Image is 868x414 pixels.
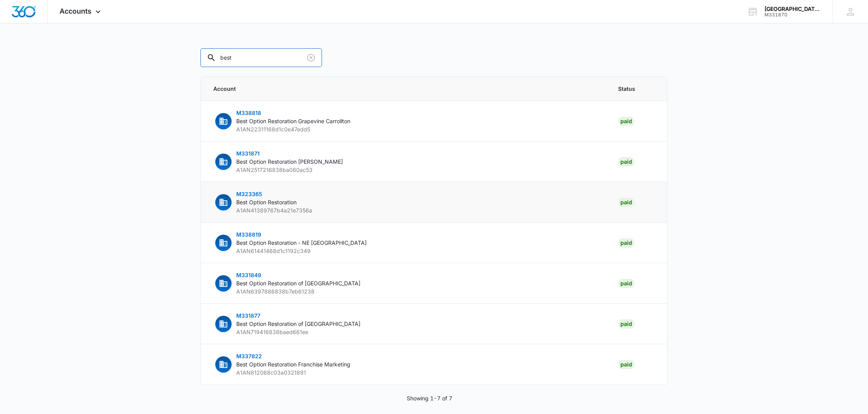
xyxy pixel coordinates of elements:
span: M323365 [236,191,262,197]
button: Clear [305,51,317,64]
span: M331877 [236,312,260,319]
span: A1AN41389767b4a21e7356a [236,207,312,214]
div: account name [764,6,821,12]
span: A1AN812068c03a0321891 [236,369,306,376]
span: Best Option Restoration Grapevine Carrollton [236,118,350,124]
span: A1AN61441468d1c1192c349 [236,248,311,254]
span: Accounts [60,7,91,15]
div: Paid [618,117,634,126]
span: A1AN2517216838ba060ac53 [236,166,313,173]
span: Best Option Restoration Franchise Marketing [236,361,350,368]
span: Best Option Restoration - NE [GEOGRAPHIC_DATA] [236,239,367,246]
span: A1AN6397886838b7eb61238 [236,288,315,295]
p: Showing 1-7 of 7 [407,394,452,402]
div: Paid [618,238,634,248]
div: account id [764,12,821,18]
button: M331849Best Option Restoration of [GEOGRAPHIC_DATA]A1AN6397886838b7eb61238 [213,271,360,295]
span: A1AN22311168d1c0e47edd5 [236,126,310,133]
span: A1AN719416838baed661ee [236,329,308,335]
span: Status [618,85,655,93]
div: Paid [618,198,634,207]
span: M331849 [236,272,261,278]
div: Paid [618,279,634,288]
button: M338818Best Option Restoration Grapevine CarrolltonA1AN22311168d1c0e47edd5 [213,109,350,133]
span: Best Option Restoration [236,199,297,205]
span: Best Option Restoration [PERSON_NAME] [236,158,343,165]
input: Search... [200,48,322,67]
span: Best Option Restoration of [GEOGRAPHIC_DATA] [236,320,360,327]
button: M331877Best Option Restoration of [GEOGRAPHIC_DATA]A1AN719416838baed661ee [213,311,360,336]
div: Paid [618,157,634,166]
div: Paid [618,319,634,329]
span: M331871 [236,150,260,157]
span: Best Option Restoration of [GEOGRAPHIC_DATA] [236,280,360,287]
button: M337822Best Option Restoration Franchise MarketingA1AN812068c03a0321891 [213,352,350,377]
span: M338818 [236,110,261,116]
span: M337822 [236,353,262,359]
span: M338819 [236,231,261,238]
button: M338819Best Option Restoration - NE [GEOGRAPHIC_DATA]A1AN61441468d1c1192c349 [213,230,367,255]
div: Paid [618,360,634,369]
button: M323365Best Option RestorationA1AN41389767b4a21e7356a [213,190,312,214]
button: M331871Best Option Restoration [PERSON_NAME]A1AN2517216838ba060ac53 [213,149,343,174]
span: Account [213,85,599,93]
